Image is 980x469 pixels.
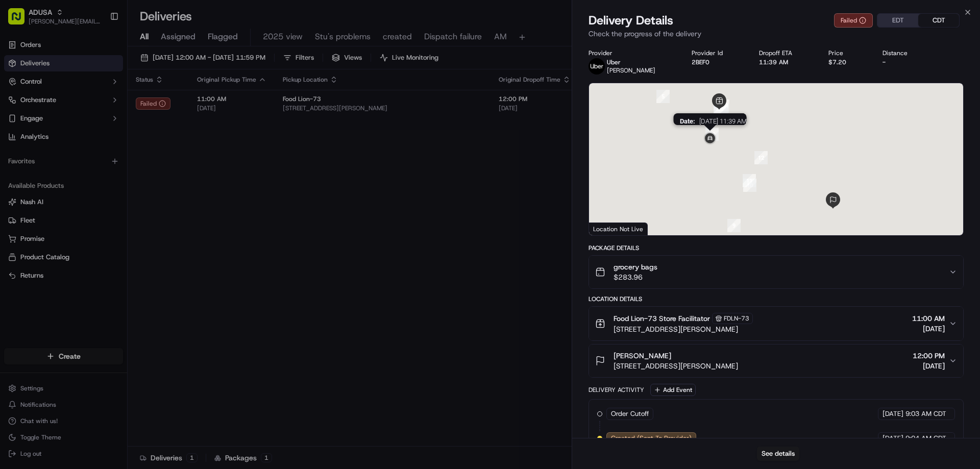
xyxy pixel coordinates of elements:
[883,58,927,66] div: -
[589,58,605,75] img: profile_uber_ahold_partner.png
[35,97,167,108] div: Start new chat
[20,148,78,158] span: Knowledge Base
[699,117,746,125] span: [DATE] 11:39 AM
[10,97,29,116] img: 1736555255976-a54dd68f-1ca7-489b-9aae-adbdc363a1c4
[905,409,946,418] span: 9:03 AM CDT
[102,173,124,181] span: Pylon
[614,262,657,272] span: grocery bags
[759,58,812,66] div: 11:39 AM
[724,314,749,323] span: FDLN-73
[913,351,945,361] span: 12:00 PM
[650,384,696,396] button: Add Event
[828,58,866,66] div: $7.20
[589,49,675,57] div: Provider
[883,409,903,418] span: [DATE]
[614,361,738,371] span: [STREET_ADDRESS][PERSON_NAME]
[828,49,866,57] div: Price
[611,434,692,443] span: Created (Sent To Provider)
[86,149,94,157] div: 💻
[715,104,728,117] div: 8
[716,100,729,113] div: 6
[905,434,946,443] span: 9:04 AM CDT
[589,307,963,340] button: Food Lion-73 Store FacilitatorFDLN-73[STREET_ADDRESS][PERSON_NAME]11:00 AM[DATE]
[589,344,963,377] button: [PERSON_NAME][STREET_ADDRESS][PERSON_NAME]12:00 PM[DATE]
[692,58,709,66] button: 2BEF0
[705,128,719,141] div: 20
[679,117,695,125] span: Date :
[82,144,168,162] a: 💻API Documentation
[883,49,927,57] div: Distance
[877,14,918,27] button: EDT
[589,12,673,29] span: Delivery Details
[912,313,945,324] span: 11:00 AM
[918,14,959,27] button: CDT
[6,144,82,162] a: 📗Knowledge Base
[834,13,873,28] button: Failed
[913,361,945,371] span: [DATE]
[589,244,964,252] div: Package Details
[589,256,963,288] button: grocery bags$283.96
[174,101,186,113] button: Start new chat
[27,66,184,77] input: Got a question? Start typing here...
[743,179,756,192] div: 10
[759,49,812,57] div: Dropoff ETA
[607,58,655,66] p: Uber
[614,351,671,361] span: [PERSON_NAME]
[715,104,728,117] div: 7
[589,386,644,394] div: Delivery Activity
[727,219,741,232] div: 9
[883,434,903,443] span: [DATE]
[757,447,799,461] button: See details
[611,409,649,418] span: Order Cutoff
[72,172,124,181] a: Powered byPylon
[589,223,648,235] div: Location Not Live
[10,41,186,57] p: Welcome 👋
[589,295,964,303] div: Location Details
[96,148,164,158] span: API Documentation
[754,151,768,164] div: 12
[743,174,756,187] div: 11
[35,108,129,116] div: We're available if you need us!
[589,29,964,39] p: Check the progress of the delivery
[607,66,655,75] span: [PERSON_NAME]
[614,313,710,324] span: Food Lion-73 Store Facilitator
[656,90,670,103] div: 5
[10,10,31,31] img: Nash
[614,324,753,334] span: [STREET_ADDRESS][PERSON_NAME]
[692,49,743,57] div: Provider Id
[912,324,945,334] span: [DATE]
[10,149,18,157] div: 📗
[614,272,657,282] span: $283.96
